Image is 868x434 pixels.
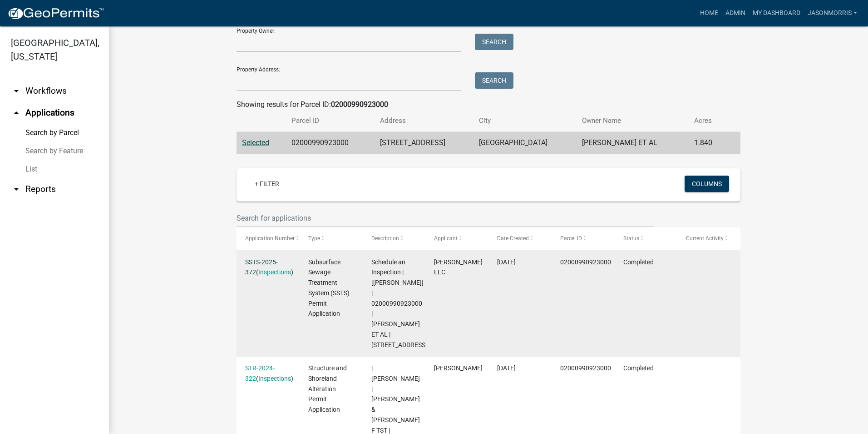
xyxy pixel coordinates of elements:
[245,363,291,384] div: ( )
[258,268,291,276] a: Inspections
[749,5,804,22] a: My Dashboard
[245,364,275,382] a: STR-2024-322
[552,227,615,249] datatable-header-cell: Parcel ID
[375,132,473,154] td: [STREET_ADDRESS]
[560,235,582,242] span: Parcel ID
[247,176,286,192] a: + Filter
[473,110,577,131] th: City
[245,257,291,278] div: ( )
[434,235,458,242] span: Applicant
[237,99,740,110] div: Showing results for Parcel ID:
[286,132,375,154] td: 02000990923000
[308,258,350,318] span: Subsurface Sewage Treatment System (SSTS) Permit Application
[286,110,375,131] th: Parcel ID
[245,258,278,276] a: SSTS-2025-372
[577,110,689,131] th: Owner Name
[696,5,722,22] a: Home
[689,132,726,154] td: 1.840
[434,258,483,276] span: Roisum LLC
[11,184,22,195] i: arrow_drop_down
[473,132,577,154] td: [GEOGRAPHIC_DATA]
[475,72,513,89] button: Search
[615,227,678,249] datatable-header-cell: Status
[242,138,269,147] a: Selected
[237,209,654,227] input: Search for applications
[237,227,300,249] datatable-header-cell: Application Number
[371,258,427,348] span: Schedule an Inspection | [Michelle Jevne] | 02000990923000 | JOHN S GOOD ET AL | 35045 CO HWY 1
[722,5,749,22] a: Admin
[685,176,729,192] button: Columns
[258,375,291,382] a: Inspections
[371,235,399,242] span: Description
[623,258,654,266] span: Completed
[363,227,426,249] datatable-header-cell: Description
[375,110,473,131] th: Address
[488,227,552,249] datatable-header-cell: Date Created
[560,258,611,266] span: 02000990923000
[497,235,529,242] span: Date Created
[300,227,363,249] datatable-header-cell: Type
[308,364,347,413] span: Structure and Shoreland Alteration Permit Application
[560,364,611,372] span: 02000990923000
[434,364,483,372] span: Dan Kraemer
[11,86,22,96] i: arrow_drop_down
[425,227,488,249] datatable-header-cell: Applicant
[689,110,726,131] th: Acres
[677,227,740,249] datatable-header-cell: Current Activity
[686,235,724,242] span: Current Activity
[245,235,295,242] span: Application Number
[623,364,654,372] span: Completed
[577,132,689,154] td: [PERSON_NAME] ET AL
[331,100,388,109] strong: 02000990923000
[804,5,861,22] a: jasonmorris
[11,107,22,118] i: arrow_drop_up
[475,34,513,50] button: Search
[497,364,516,372] span: 05/29/2024
[308,235,320,242] span: Type
[623,235,639,242] span: Status
[497,258,516,266] span: 09/03/2025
